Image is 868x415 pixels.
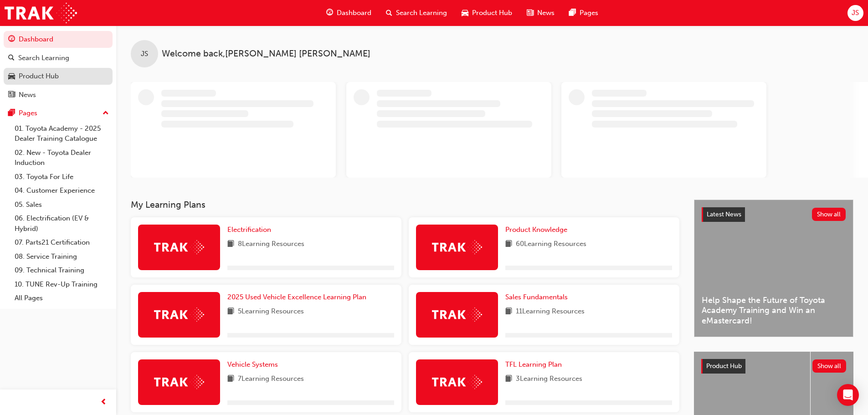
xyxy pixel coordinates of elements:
div: Product Hub [19,71,59,82]
img: Trak [154,240,204,254]
span: car-icon [462,7,468,19]
a: 03. Toyota For Life [11,170,113,184]
a: pages-iconPages [562,4,606,22]
span: 60 Learning Resources [516,239,586,250]
img: Trak [432,307,482,322]
span: book-icon [227,374,234,385]
a: Vehicle Systems [227,359,282,370]
span: 3 Learning Resources [516,374,582,385]
a: 04. Customer Experience [11,184,113,198]
div: Search Learning [18,53,69,63]
a: News [4,87,113,103]
span: Help Shape the Future of Toyota Academy Training and Win an eMastercard! [702,295,846,326]
a: Electrification [227,225,275,235]
span: JS [141,49,148,59]
a: Sales Fundamentals [505,292,571,302]
button: Show all [812,208,846,221]
span: search-icon [8,54,15,62]
div: Pages [19,108,37,118]
button: JS [847,5,863,21]
span: 7 Learning Resources [238,374,304,385]
span: search-icon [386,7,392,19]
a: Product Hub [4,68,113,85]
span: Product Knowledge [505,225,567,234]
span: book-icon [505,374,512,385]
span: news-icon [527,7,534,19]
span: 2025 Used Vehicle Excellence Learning Plan [227,293,366,301]
span: book-icon [505,239,512,250]
span: Dashboard [337,8,371,18]
button: Pages [4,105,113,122]
h3: My Learning Plans [131,200,679,210]
a: 07. Parts21 Certification [11,236,113,250]
span: Product Hub [472,8,512,18]
span: News [537,8,555,18]
a: Latest NewsShow allHelp Shape the Future of Toyota Academy Training and Win an eMastercard! [694,200,853,337]
a: 09. Technical Training [11,263,113,277]
span: Latest News [707,210,741,218]
span: Vehicle Systems [227,360,278,369]
a: 05. Sales [11,198,113,212]
a: Product HubShow all [701,359,846,374]
span: guage-icon [8,36,15,44]
span: up-icon [103,108,109,119]
a: 02. New - Toyota Dealer Induction [11,146,113,170]
button: DashboardSearch LearningProduct HubNews [4,29,113,105]
a: Product Knowledge [505,225,571,235]
img: Trak [154,307,204,322]
span: guage-icon [326,7,333,19]
span: 5 Learning Resources [238,306,304,318]
span: Product Hub [706,362,742,370]
img: Trak [154,375,204,389]
a: TFL Learning Plan [505,359,565,370]
img: Trak [5,3,77,23]
span: news-icon [8,91,15,99]
a: Search Learning [4,50,113,67]
span: book-icon [505,306,512,318]
a: news-iconNews [519,4,562,22]
a: 10. TUNE Rev-Up Training [11,277,113,292]
span: car-icon [8,72,15,81]
span: Pages [580,8,598,18]
a: guage-iconDashboard [319,4,379,22]
a: 2025 Used Vehicle Excellence Learning Plan [227,292,370,302]
button: Show all [812,359,847,373]
a: 08. Service Training [11,250,113,264]
span: Electrification [227,225,271,234]
a: search-iconSearch Learning [379,4,454,22]
span: pages-icon [569,7,576,19]
span: pages-icon [8,109,15,118]
div: Open Intercom Messenger [837,384,859,406]
span: JS [852,8,859,18]
a: All Pages [11,291,113,305]
span: Welcome back , [PERSON_NAME] [PERSON_NAME] [162,49,370,59]
img: Trak [432,375,482,389]
span: Sales Fundamentals [505,293,568,301]
img: Trak [432,240,482,254]
span: book-icon [227,239,234,250]
a: car-iconProduct Hub [454,4,519,22]
span: TFL Learning Plan [505,360,562,369]
a: 06. Electrification (EV & Hybrid) [11,211,113,236]
span: Search Learning [396,8,447,18]
a: Dashboard [4,31,113,48]
a: 01. Toyota Academy - 2025 Dealer Training Catalogue [11,122,113,146]
span: 11 Learning Resources [516,306,585,318]
span: 8 Learning Resources [238,239,304,250]
div: News [19,90,36,100]
span: book-icon [227,306,234,318]
a: Latest NewsShow all [702,207,846,222]
span: prev-icon [100,397,107,408]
